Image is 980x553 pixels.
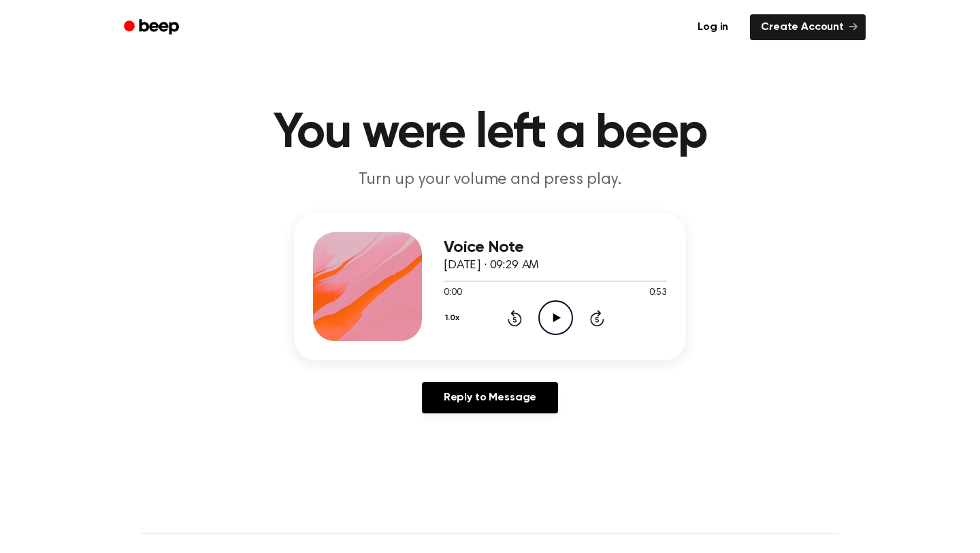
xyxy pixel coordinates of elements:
[444,238,667,257] h3: Voice Note
[649,286,667,300] span: 0:53
[114,14,191,41] a: Beep
[229,169,751,191] p: Turn up your volume and press play.
[684,12,742,43] a: Log in
[750,14,866,40] a: Create Account
[444,306,464,330] button: 1.0x
[444,259,539,272] span: [DATE] · 09:29 AM
[422,382,558,413] a: Reply to Message
[444,286,461,300] span: 0:00
[142,109,838,158] h1: You were left a beep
